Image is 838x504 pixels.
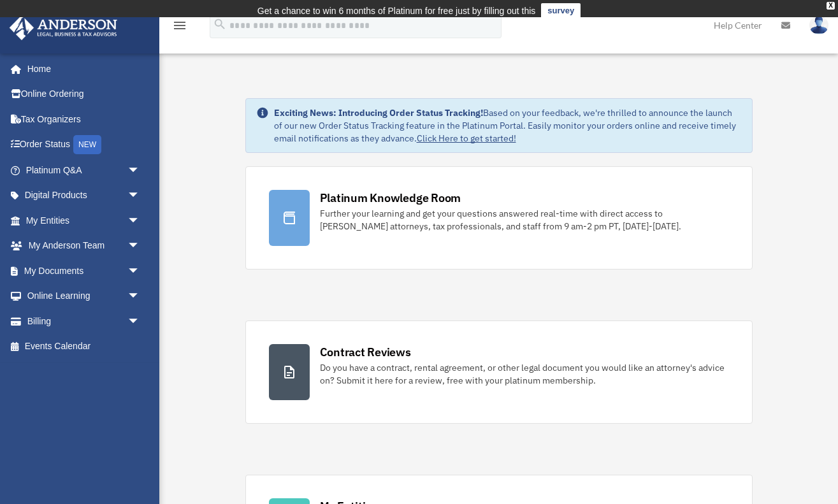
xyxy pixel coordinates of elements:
div: NEW [73,135,101,154]
span: arrow_drop_down [127,258,153,284]
a: My Anderson Teamarrow_drop_down [9,233,159,259]
a: Billingarrow_drop_down [9,308,159,334]
a: My Documentsarrow_drop_down [9,258,159,284]
a: Platinum Q&Aarrow_drop_down [9,157,159,183]
a: Platinum Knowledge Room Further your learning and get your questions answered real-time with dire... [245,166,753,270]
div: Contract Reviews [320,344,411,360]
a: My Entitiesarrow_drop_down [9,208,159,233]
div: Based on your feedback, we're thrilled to announce the launch of our new Order Status Tracking fe... [274,106,742,145]
img: Anderson Advisors Platinum Portal [6,15,121,40]
div: Do you have a contract, rental agreement, or other legal document you would like an attorney's ad... [320,361,729,387]
strong: Exciting News: Introducing Order Status Tracking! [274,107,483,119]
a: Digital Productsarrow_drop_down [9,183,159,208]
a: Online Learningarrow_drop_down [9,284,159,309]
div: Get a chance to win 6 months of Platinum for free just by filling out this [257,3,536,18]
div: Platinum Knowledge Room [320,190,461,206]
span: arrow_drop_down [127,308,153,335]
a: Events Calendar [9,334,159,359]
a: Tax Organizers [9,106,159,132]
span: arrow_drop_down [127,233,153,259]
a: survey [541,3,581,18]
a: menu [172,22,187,33]
i: search [213,17,227,31]
a: Online Ordering [9,82,159,107]
a: Home [9,56,153,82]
a: Contract Reviews Do you have a contract, rental agreement, or other legal document you would like... [245,320,753,424]
span: arrow_drop_down [127,208,153,234]
a: Order StatusNEW [9,132,159,158]
i: menu [172,18,187,33]
a: Click Here to get started! [417,133,516,144]
div: Further your learning and get your questions answered real-time with direct access to [PERSON_NAM... [320,207,729,233]
div: close [827,2,835,10]
img: User Pic [809,16,828,34]
span: arrow_drop_down [127,284,153,310]
span: arrow_drop_down [127,183,153,209]
span: arrow_drop_down [127,157,153,184]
